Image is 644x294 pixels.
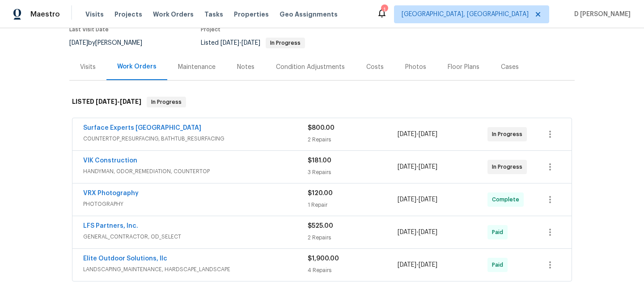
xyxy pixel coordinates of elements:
[398,131,416,137] span: [DATE]
[308,266,398,275] div: 4 Repairs
[419,196,437,203] span: [DATE]
[398,262,416,268] span: [DATE]
[398,229,416,235] span: [DATE]
[153,10,194,19] span: Work Orders
[267,40,304,46] span: In Progress
[492,195,523,204] span: Complete
[398,260,437,269] span: -
[83,256,167,262] a: Elite Outdoor Solutions, llc
[419,164,437,170] span: [DATE]
[83,200,308,209] span: PHOTOGRAPHY
[448,63,479,72] div: Floor Plans
[280,10,338,19] span: Geo Assignments
[83,232,308,241] span: GENERAL_CONTRACTOR, OD_SELECT
[83,190,139,196] a: VRX Photography
[492,162,526,171] span: In Progress
[237,63,254,72] div: Notes
[398,130,437,139] span: -
[398,228,437,237] span: -
[402,10,529,19] span: [GEOGRAPHIC_DATA], [GEOGRAPHIC_DATA]
[83,158,137,164] a: VIK Construction
[398,196,416,203] span: [DATE]
[308,200,398,209] div: 1 Repair
[308,223,333,229] span: $525.00
[83,125,201,131] a: Surface Experts [GEOGRAPHIC_DATA]
[419,262,437,268] span: [DATE]
[398,164,416,170] span: [DATE]
[419,131,437,137] span: [DATE]
[69,38,153,48] div: by [PERSON_NAME]
[114,10,142,19] span: Projects
[308,135,398,144] div: 2 Repairs
[241,40,260,46] span: [DATE]
[366,63,384,72] div: Costs
[398,195,437,204] span: -
[96,98,141,105] span: -
[72,97,141,107] h6: LISTED
[83,134,308,143] span: COUNTERTOP_RESURFACING, BATHTUB_RESURFACING
[120,98,141,105] span: [DATE]
[220,40,239,46] span: [DATE]
[201,27,220,32] span: Project
[308,190,333,196] span: $120.00
[204,11,223,17] span: Tasks
[69,40,88,46] span: [DATE]
[308,256,339,262] span: $1,900.00
[308,125,335,131] span: $800.00
[381,5,387,14] div: 1
[492,130,526,139] span: In Progress
[419,229,437,235] span: [DATE]
[148,98,185,107] span: In Progress
[30,10,60,19] span: Maestro
[308,158,331,164] span: $181.00
[83,223,138,229] a: LFS Partners, Inc.
[276,63,345,72] div: Condition Adjustments
[405,63,426,72] div: Photos
[69,27,109,32] span: Last Visit Date
[117,62,157,71] div: Work Orders
[234,10,269,19] span: Properties
[501,63,519,72] div: Cases
[85,10,104,19] span: Visits
[308,233,398,242] div: 2 Repairs
[80,63,96,72] div: Visits
[178,63,216,72] div: Maintenance
[83,167,308,176] span: HANDYMAN, ODOR_REMEDIATION, COUNTERTOP
[492,228,507,237] span: Paid
[83,265,308,274] span: LANDSCAPING_MAINTENANCE, HARDSCAPE_LANDSCAPE
[96,98,117,105] span: [DATE]
[220,40,260,46] span: -
[201,40,305,46] span: Listed
[571,10,631,19] span: D [PERSON_NAME]
[492,260,507,269] span: Paid
[308,168,398,177] div: 3 Repairs
[398,162,437,171] span: -
[69,88,575,116] div: LISTED [DATE]-[DATE]In Progress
